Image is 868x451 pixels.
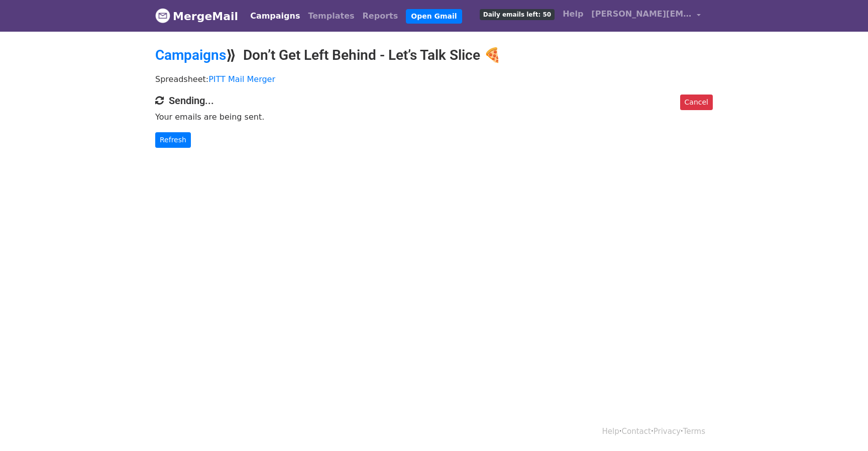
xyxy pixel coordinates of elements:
[155,132,191,148] a: Refresh
[480,9,555,20] span: Daily emails left: 50
[155,47,226,63] a: Campaigns
[683,427,705,436] a: Terms
[680,95,713,110] a: Cancel
[155,74,713,84] p: Spreadsheet:
[155,47,713,64] h2: ⟫ Don’t Get Left Behind - Let’s Talk Slice 🍕
[559,4,587,24] a: Help
[622,427,651,436] a: Contact
[591,8,692,20] span: [PERSON_NAME][EMAIL_ADDRESS][PERSON_NAME][DOMAIN_NAME]
[246,6,304,26] a: Campaigns
[304,6,358,26] a: Templates
[155,95,713,107] h4: Sending...
[587,4,705,28] a: [PERSON_NAME][EMAIL_ADDRESS][PERSON_NAME][DOMAIN_NAME]
[476,4,559,24] a: Daily emails left: 50
[155,112,713,122] p: Your emails are being sent.
[359,6,402,26] a: Reports
[654,427,681,436] a: Privacy
[406,9,462,24] a: Open Gmail
[208,74,275,84] a: PITT Mail Merger
[155,8,170,23] img: MergeMail logo
[602,427,619,436] a: Help
[155,6,238,27] a: MergeMail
